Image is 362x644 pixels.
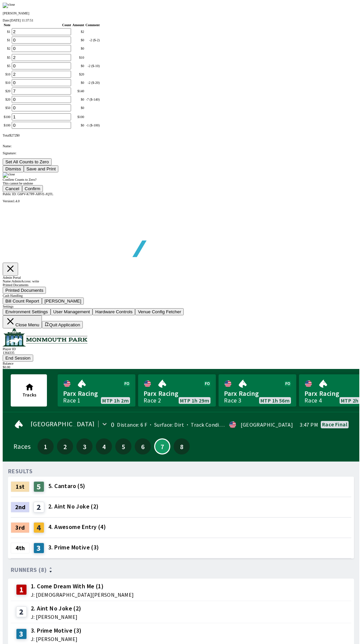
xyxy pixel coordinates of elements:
[117,421,147,428] span: Distance: 6 F
[8,469,33,474] div: RESULTS
[3,3,15,8] img: close
[85,23,100,27] th: Comment
[154,438,170,454] button: 7
[57,438,73,454] button: 2
[115,438,131,454] button: 5
[11,374,47,407] button: Tracks
[85,81,100,85] div: -2 ($-20)
[34,543,44,553] div: 3
[304,398,322,403] div: Race 4
[58,374,135,407] a: Parx RacingRace 1MTP 1h 2m
[63,398,80,403] div: Race 1
[72,47,84,50] div: $ 0
[111,422,114,427] div: 0
[16,629,27,639] div: 3
[16,584,27,595] div: 1
[3,199,359,203] div: Version 1.4.0
[3,362,359,365] div: Balance
[10,18,34,22] span: [DATE] 11:37:51
[72,38,84,42] div: $ 0
[31,592,134,597] span: J: [DEMOGRAPHIC_DATA][PERSON_NAME]
[3,11,359,15] p: [PERSON_NAME]
[260,398,290,403] span: MTP 1h 56m
[224,389,291,398] span: Parx Racing
[3,276,359,279] div: Admin Portal
[85,123,100,127] div: -1 ($-100)
[117,444,130,449] span: 5
[3,96,11,103] td: $ 20
[3,185,22,192] button: Cancel
[3,54,11,61] td: $ 5
[72,72,84,76] div: $ 20
[102,398,129,403] span: MTP 1h 2m
[22,392,37,398] span: Tracks
[48,543,99,552] span: 3. Prime Motive (3)
[34,502,44,513] div: 2
[3,113,11,121] td: $ 100
[16,606,27,617] div: 2
[31,421,95,427] span: [GEOGRAPHIC_DATA]
[85,64,100,68] div: -2 ($-10)
[224,398,241,403] div: Race 3
[13,444,31,449] div: Races
[3,287,46,294] button: Printed Documents
[72,115,84,119] div: $ 100
[3,279,359,283] div: Name: Admin Access: write
[3,192,359,196] div: Public ID:
[3,18,359,22] div: Date:
[31,614,81,620] span: J: [PERSON_NAME]
[3,151,359,155] p: Signature:
[3,70,11,78] td: $ 10
[11,481,29,492] div: 1st
[184,421,243,428] span: Track Condition: Firm
[3,133,359,137] div: Total
[85,98,100,101] div: -7 ($-140)
[72,106,84,110] div: $ 0
[34,522,44,533] div: 4
[72,64,84,68] div: $ 0
[3,79,11,87] td: $ 10
[59,444,71,449] span: 2
[3,23,11,27] th: Note
[3,355,33,362] button: End Session
[31,604,81,613] span: 2. Aint No Joke (2)
[300,422,318,427] span: 3:47 PM
[3,36,11,44] td: $ 1
[3,178,359,181] div: Confirm Counts to Zero?
[3,45,11,52] td: $ 2
[31,582,134,591] span: 1. Come Dream With Me (1)
[72,23,84,27] th: Amount
[3,28,11,36] td: $ 1
[174,438,190,454] button: 8
[175,444,188,449] span: 8
[63,389,130,398] span: Parx Racing
[76,438,93,454] button: 3
[72,123,84,127] div: $ 0
[17,192,53,196] span: G6PV-K7PP-ARVE-JQTL
[72,81,84,85] div: $ 0
[31,626,82,635] span: 3. Prime Motive (3)
[3,121,11,129] td: $ 100
[11,567,47,573] span: Runners (8)
[180,398,209,403] span: MTP 1h 29m
[85,38,100,42] div: -2 ($-2)
[143,389,210,398] span: Parx Racing
[3,351,359,355] div: 1364335
[3,294,359,298] div: Cash Handling
[11,23,71,27] th: Count
[51,308,93,315] button: User Management
[93,308,135,315] button: Hardware Controls
[157,445,168,448] span: 7
[48,482,85,490] span: 5. Cantaro (5)
[31,636,82,642] span: J: [PERSON_NAME]
[136,444,149,449] span: 6
[3,144,359,148] p: Name:
[72,89,84,93] div: $ 140
[138,374,216,407] a: Parx RacingRace 2MTP 1h 29m
[3,283,359,287] div: Printed Documents
[38,438,54,454] button: 1
[3,87,11,95] td: $ 20
[11,543,29,553] div: 4th
[241,422,293,427] div: [GEOGRAPHIC_DATA]
[3,347,359,351] div: Player ID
